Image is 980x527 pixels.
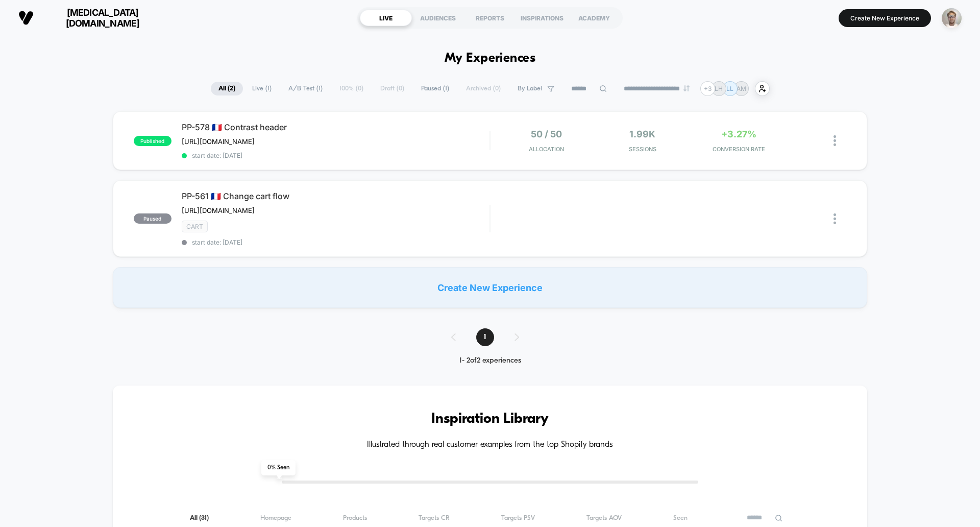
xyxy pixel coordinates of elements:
[445,51,536,66] h1: My Experiences
[143,411,837,427] h3: Inspiration Library
[261,460,296,475] span: 0 % Seen
[41,7,164,29] span: [MEDICAL_DATA][DOMAIN_NAME]
[182,191,489,201] span: PP-561 🇫🇷 Change cart flow
[441,356,540,365] div: 1 - 2 of 2 experiences
[715,85,723,92] p: LH
[360,10,412,26] div: LIVE
[143,440,837,450] h4: Illustrated through real customer examples from the top Shopify brands
[343,514,367,522] span: Products
[18,10,34,26] img: Visually logo
[244,82,279,95] span: Live ( 1 )
[182,137,255,146] span: [URL][DOMAIN_NAME]
[134,136,171,146] span: published
[113,267,867,308] div: Create New Experience
[15,7,167,29] button: [MEDICAL_DATA][DOMAIN_NAME]
[531,129,562,139] span: 50 / 50
[834,213,836,224] img: close
[721,129,756,139] span: +3.27%
[839,9,931,27] button: Create New Experience
[629,129,655,139] span: 1.99k
[586,514,622,522] span: Targets AOV
[199,515,209,521] span: ( 31 )
[182,122,489,132] span: PP-578 🇫🇷 Contrast header
[413,82,457,95] span: Paused ( 1 )
[597,146,689,153] span: Sessions
[464,10,516,26] div: REPORTS
[516,10,568,26] div: INSPIRATIONS
[134,213,171,224] span: paused
[529,146,564,153] span: Allocation
[419,514,450,522] span: Targets CR
[693,146,785,153] span: CONVERSION RATE
[182,152,489,159] span: start date: [DATE]
[182,238,489,246] span: start date: [DATE]
[476,328,494,346] span: 1
[182,221,208,232] span: CART
[412,10,464,26] div: AUDIENCES
[568,10,620,26] div: ACADEMY
[834,135,836,146] img: close
[518,85,542,92] span: By Label
[673,514,688,522] span: Seen
[939,8,965,29] button: ppic
[700,81,715,96] div: + 3
[726,85,733,92] p: LL
[260,514,291,522] span: Homepage
[942,8,962,28] img: ppic
[737,85,746,92] p: AM
[281,82,330,95] span: A/B Test ( 1 )
[190,514,209,522] span: All
[211,82,243,95] span: All ( 2 )
[182,206,255,214] span: [URL][DOMAIN_NAME]
[683,85,690,91] img: end
[501,514,535,522] span: Targets PSV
